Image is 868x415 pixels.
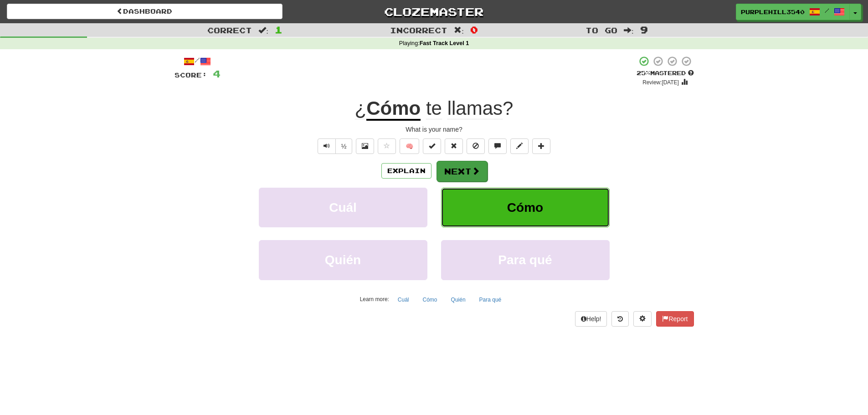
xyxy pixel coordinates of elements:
[507,200,543,215] span: Cómo
[335,138,353,154] button: ½
[393,293,414,307] button: Cuál
[611,311,629,327] button: Round history (alt+y)
[366,97,421,121] u: Cómo
[441,240,610,280] button: Para qué
[318,138,336,154] button: Play sentence audio (ctl+space)
[418,293,442,307] button: Cómo
[445,138,463,154] button: Reset to 0% Mastered (alt+r)
[325,253,361,267] span: Quién
[454,26,464,34] span: :
[360,296,389,302] small: Learn more:
[447,97,503,119] span: llamas
[175,71,207,79] span: Score:
[381,163,431,179] button: Explain
[259,188,427,227] button: Cuál
[446,293,471,307] button: Quién
[356,138,374,154] button: Show image (alt+x)
[736,4,850,20] a: PurpleHill3540 /
[637,69,694,77] div: Mastered
[470,24,478,35] span: 0
[7,4,282,19] a: Dashboard
[642,79,679,86] small: Review: [DATE]
[175,125,694,134] div: What is your name?
[316,138,353,154] div: Text-to-speech controls
[656,311,693,327] button: Report
[474,293,507,307] button: Para qué
[640,24,648,35] span: 9
[510,138,529,154] button: Edit sentence (alt+d)
[259,240,427,280] button: Quién
[426,97,442,119] span: te
[378,138,396,154] button: Favorite sentence (alt+f)
[329,200,357,215] span: Cuál
[437,161,488,182] button: Next
[825,7,829,14] span: /
[421,97,513,119] span: ?
[390,26,447,35] span: Incorrect
[258,26,268,34] span: :
[207,26,252,35] span: Correct
[400,138,419,154] button: 🧠
[467,138,485,154] button: Ignore sentence (alt+i)
[488,138,507,154] button: Discuss sentence (alt+u)
[575,311,607,327] button: Help!
[213,68,221,79] span: 4
[296,4,572,20] a: Clozemaster
[637,69,650,77] span: 25 %
[498,253,552,267] span: Para qué
[355,97,367,119] span: ¿
[532,138,550,154] button: Add to collection (alt+a)
[586,26,617,35] span: To go
[275,24,282,35] span: 1
[423,138,441,154] button: Set this sentence to 100% Mastered (alt+m)
[624,26,634,34] span: :
[420,40,469,46] strong: Fast Track Level 1
[741,8,805,16] span: PurpleHill3540
[175,56,221,67] div: /
[441,188,610,227] button: Cómo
